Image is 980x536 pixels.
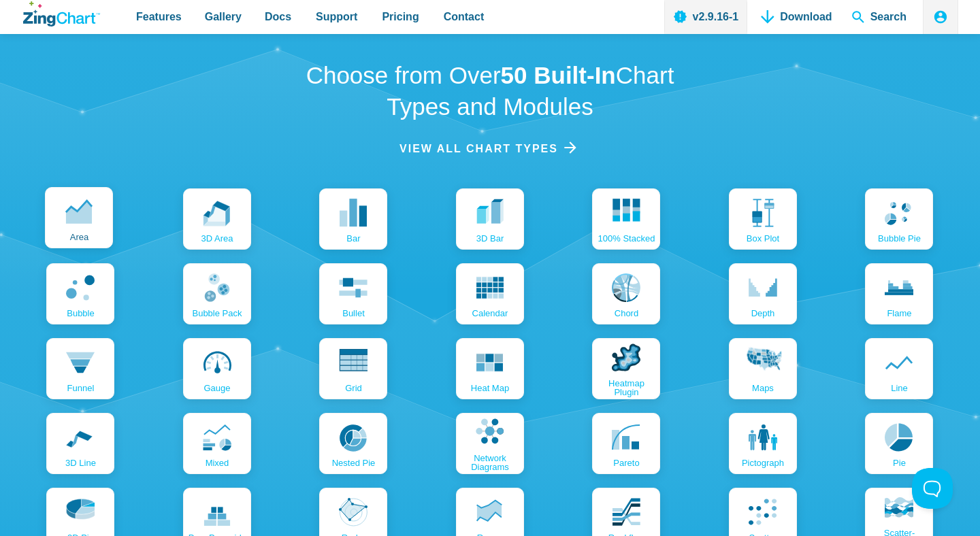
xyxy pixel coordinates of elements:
span: area [70,233,88,241]
a: bubble pack [183,263,251,324]
span: bubble pack [192,309,242,318]
span: 100% Stacked [598,234,655,243]
a: chord [592,263,660,324]
a: Heatmap Plugin [592,338,660,399]
a: View all chart Types [399,139,581,158]
span: bullet [342,309,365,318]
span: 3D bar [476,234,504,243]
span: bubble [67,309,94,318]
a: bubble [46,263,114,324]
a: 3D line [46,413,114,474]
span: Heat map [471,384,509,392]
a: nested pie [319,413,387,474]
a: flame [865,263,933,324]
a: line [865,338,933,399]
span: pareto [613,458,639,467]
a: bubble pie [865,188,933,250]
a: mixed [183,413,251,474]
span: Heatmap Plugin [595,379,657,397]
a: pareto [592,413,660,474]
a: maps [729,338,797,399]
a: Heat map [456,338,524,399]
span: Support [316,7,357,26]
span: 3D area [201,234,233,243]
a: box plot [729,188,797,250]
a: 3D area [183,188,251,250]
a: area [45,187,113,248]
span: bar [346,234,360,243]
span: bubble pie [878,234,921,243]
span: pictograph [742,458,784,467]
span: Gallery [205,7,242,26]
span: grid [345,384,362,392]
a: depth [729,263,797,324]
a: pie [865,413,933,474]
span: maps [752,384,774,392]
span: Features [136,7,182,26]
a: 3D bar [456,188,524,250]
span: Network Diagrams [459,454,521,471]
a: grid [319,338,387,399]
span: depth [751,309,775,318]
span: mixed [206,458,229,467]
a: gauge [183,338,251,399]
iframe: Toggle Customer Support [912,468,953,509]
strong: 50 Built-In [501,62,616,88]
span: chord [615,309,638,318]
a: calendar [456,263,524,324]
a: pictograph [729,413,797,474]
h2: Choose from Over Chart Types and Modules [291,60,689,122]
a: Network Diagrams [456,413,524,474]
span: gauge [203,384,230,392]
span: calendar [472,309,508,318]
span: View all chart Types [399,139,558,158]
a: bullet [319,263,387,324]
a: 100% Stacked [592,188,660,250]
span: Pricing [382,7,419,26]
a: ZingChart Logo. Click to return to the homepage [23,1,100,27]
span: 3D line [65,458,96,467]
a: bar [319,188,387,250]
span: funnel [67,384,95,392]
span: Docs [265,7,291,26]
span: nested pie [332,458,376,467]
span: line [891,384,908,392]
span: box plot [747,234,779,243]
a: funnel [46,338,114,399]
span: pie [893,458,906,467]
span: Contact [444,7,485,26]
span: flame [887,309,911,318]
